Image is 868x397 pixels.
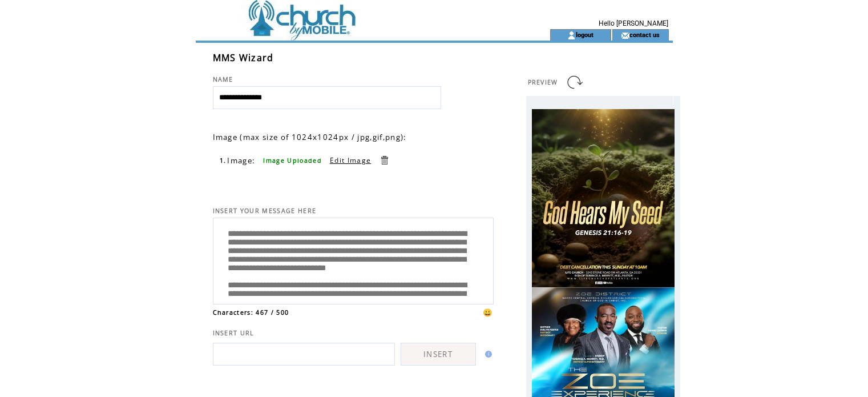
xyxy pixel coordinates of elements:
span: INSERT YOUR MESSAGE HERE [213,207,317,215]
span: MMS Wizard [213,51,274,64]
span: Image: [227,155,255,166]
span: Image (max size of 1024x1024px / jpg,gif,png): [213,132,407,142]
a: Edit Image [330,155,371,165]
span: Image Uploaded [263,157,322,165]
img: contact_us_icon.gif [621,31,629,40]
span: 😀 [483,307,493,318]
a: Delete this item [379,155,390,166]
span: NAME [213,75,233,83]
img: help.gif [482,351,492,358]
a: logout [576,31,594,38]
span: INSERT URL [213,329,255,337]
a: contact us [629,31,660,38]
span: PREVIEW [528,78,558,86]
span: 1. [220,157,227,165]
img: account_icon.gif [567,31,576,40]
span: Characters: 467 / 500 [213,308,289,316]
a: INSERT [401,343,476,366]
span: Hello [PERSON_NAME] [599,19,668,27]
